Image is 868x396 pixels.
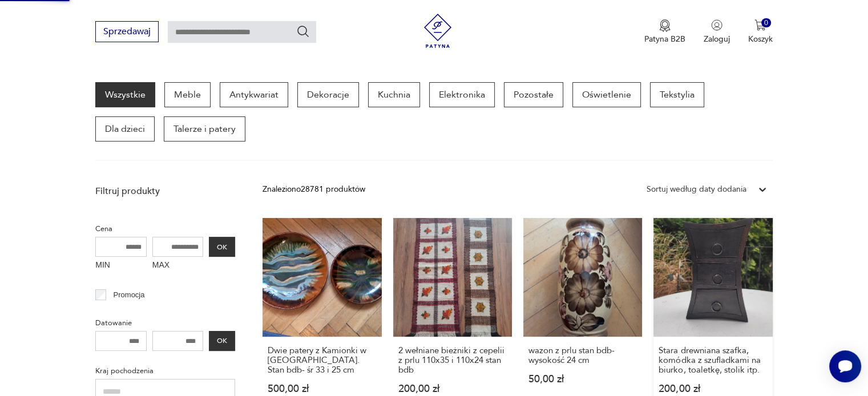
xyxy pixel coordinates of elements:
a: Elektronika [429,82,495,107]
button: Szukaj [296,25,310,38]
div: Znaleziono 28781 produktów [263,183,365,196]
iframe: Smartsupp widget button [829,350,861,382]
a: Antykwariat [220,82,288,107]
img: Patyna - sklep z meblami i dekoracjami vintage [421,14,455,48]
a: Tekstylia [650,82,704,107]
div: Sortuj według daty dodania [647,183,746,196]
a: Dla dzieci [95,116,155,142]
p: Kraj pochodzenia [95,365,235,377]
p: Filtruj produkty [95,185,235,197]
a: Wszystkie [95,82,155,107]
h3: Dwie patery z Kamionki w [GEOGRAPHIC_DATA]. Stan bdb- śr 33 i 25 cm [268,346,376,375]
p: 200,00 zł [659,384,767,394]
p: 500,00 zł [268,384,376,394]
img: Ikona koszyka [754,19,766,31]
button: OK [209,237,235,257]
a: Dekoracje [297,82,359,107]
p: Promocja [114,289,145,301]
button: 0Koszyk [748,19,773,45]
label: MAX [152,257,204,275]
a: Pozostałe [504,82,563,107]
h3: wazon z prlu stan bdb- wysokość 24 cm [528,346,637,365]
p: Datowanie [95,317,235,329]
p: 200,00 zł [398,384,507,394]
label: MIN [95,257,147,275]
p: Cena [95,223,235,235]
h3: Stara drewniana szafka, komódka z szufladkami na biurko, toaletkę, stolik itp. [659,346,767,375]
p: 50,00 zł [528,374,637,384]
img: Ikona medalu [659,19,671,32]
button: Patyna B2B [644,19,685,45]
button: OK [209,331,235,351]
button: Zaloguj [704,19,730,45]
p: Zaloguj [704,34,730,45]
a: Sprzedawaj [95,29,159,37]
img: Ikonka użytkownika [711,19,722,31]
h3: 2 wełniane bieżniki z cepelii z prlu 110x35 i 110x24 stan bdb [398,346,507,375]
a: Ikona medaluPatyna B2B [644,19,685,45]
a: Kuchnia [368,82,420,107]
p: Koszyk [748,34,773,45]
button: Sprzedawaj [95,21,159,42]
p: Patyna B2B [644,34,685,45]
a: Talerze i patery [164,116,245,142]
div: 0 [761,18,771,28]
a: Oświetlenie [572,82,641,107]
a: Meble [164,82,211,107]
